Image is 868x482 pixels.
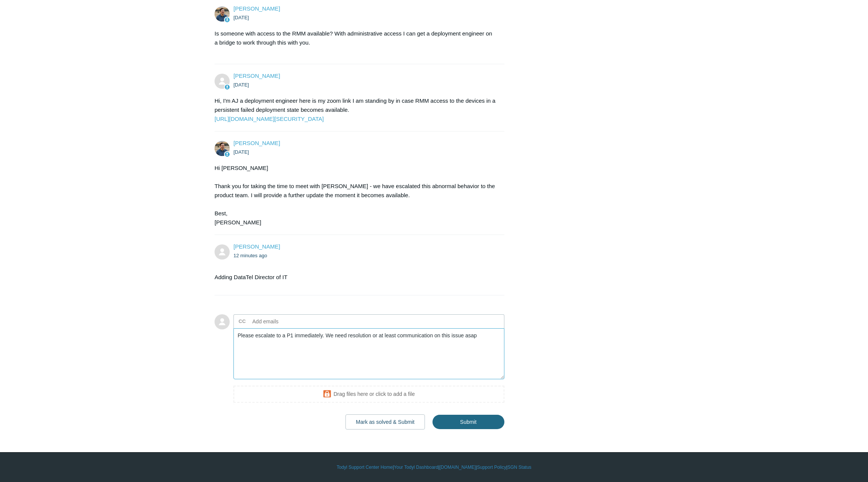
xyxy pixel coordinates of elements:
[215,116,324,122] a: [URL][DOMAIN_NAME][SECURITY_DATA]
[233,253,267,258] time: 08/22/2025, 16:41
[233,140,280,146] span: Spencer Grissom
[233,5,280,12] a: [PERSON_NAME]
[233,15,249,20] time: 08/21/2025, 15:00
[215,164,497,227] div: Hi [PERSON_NAME] Thank you for taking the time to meet with [PERSON_NAME] - we have escalated thi...
[215,96,497,124] div: Hi, I'm AJ a deployment engineer here is my zoom link I am standing by in case RMM access to the ...
[233,149,249,155] time: 08/21/2025, 16:28
[439,464,476,471] a: [DOMAIN_NAME]
[345,414,425,429] button: Mark as solved & Submit
[394,464,438,471] a: Your Todyl Dashboard
[477,464,506,471] a: Support Policy
[233,243,280,250] span: Sam Binsacca
[233,5,280,12] span: Spencer Grissom
[337,464,393,471] a: Todyl Support Center Home
[239,316,246,327] label: CC
[249,316,331,327] input: Add emails
[233,82,249,88] time: 08/21/2025, 15:06
[233,73,280,79] a: [PERSON_NAME]
[233,73,280,79] span: AJ Erskin
[233,328,504,379] textarea: Add your reply
[432,415,504,429] input: Submit
[215,273,497,282] p: Adding DataTel Director of IT
[233,243,280,250] a: [PERSON_NAME]
[507,464,531,471] a: SGN Status
[215,29,497,56] div: Is someone with access to the RMM available? With administrative access I can get a deployment en...
[233,140,280,146] a: [PERSON_NAME]
[215,464,653,471] div: | | | |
